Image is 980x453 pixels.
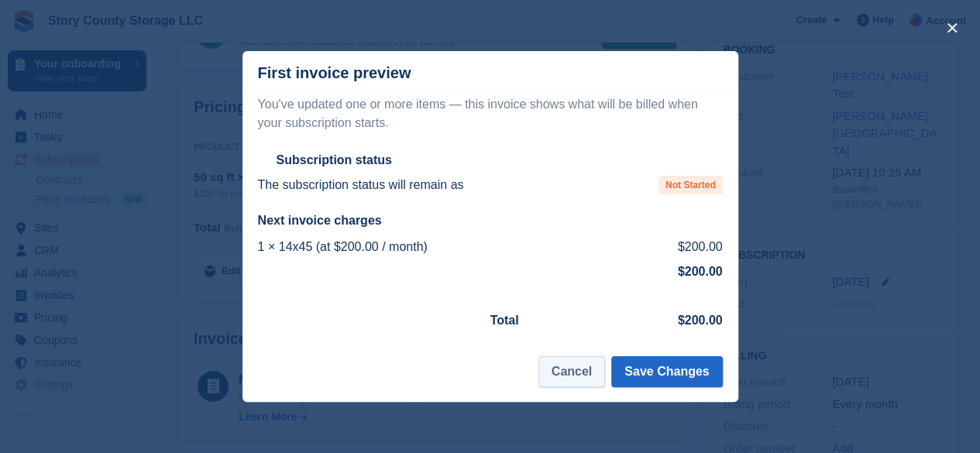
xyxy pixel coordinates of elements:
td: $200.00 [625,235,722,259]
button: Save Changes [611,356,722,387]
span: Not Started [658,176,723,194]
td: 1 × 14x45 (at $200.00 / month) [258,235,626,259]
p: You've updated one or more items — this invoice shows what will be billed when your subscription ... [258,95,723,132]
button: Cancel [538,356,605,387]
strong: $200.00 [678,265,723,278]
button: close [940,15,965,40]
strong: Total [490,314,519,327]
h2: Next invoice charges [258,213,723,228]
strong: $200.00 [678,314,723,327]
p: First invoice preview [258,64,411,82]
h2: Subscription status [277,153,392,168]
p: The subscription status will remain as [258,176,464,194]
